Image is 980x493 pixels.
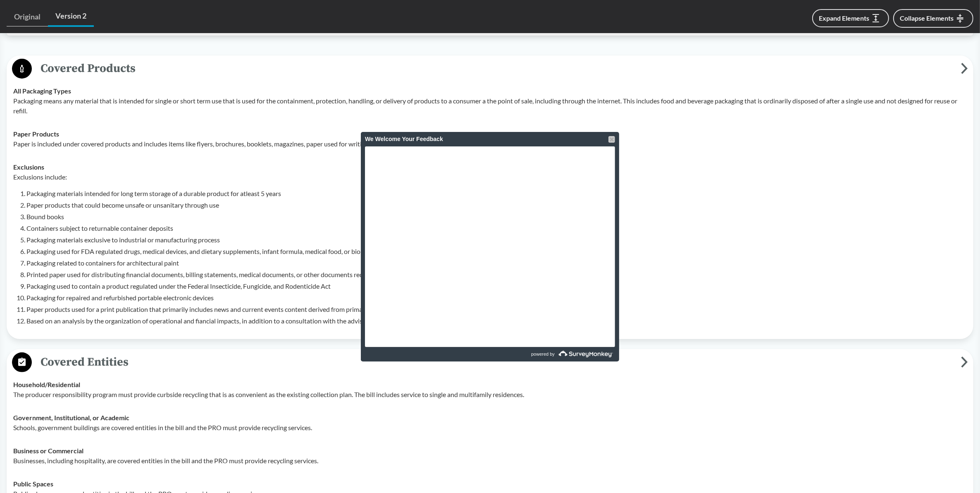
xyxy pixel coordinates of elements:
li: Packaging materials exclusive to industrial or manufacturing process [26,235,967,245]
p: The producer responsibility program must provide curbside recycling that is as convenient as the ... [13,390,967,400]
li: Paper products that could become unsafe or unsanitary through use [26,200,967,210]
a: Original [7,7,48,26]
li: Containers subject to returnable container deposits [26,223,967,233]
li: Packaging used to contain a product regulated under the Federal Insecticide, Fungicide, and Roden... [26,281,967,291]
span: powered by [531,347,555,361]
li: Packaging materials intended for long term storage of a durable product for atleast 5 years [26,189,967,199]
strong: Public Spaces [13,480,53,488]
strong: Government, Institutional, or Academic [13,414,129,421]
strong: All Packaging Types [13,87,71,95]
p: Exclusions include: [13,172,967,182]
span: Covered Products [32,59,961,78]
button: Expand Elements [812,9,889,27]
a: Version 2 [48,7,94,27]
strong: Exclusions [13,163,44,171]
p: Packaging means any material that is intended for single or short term use that is used for the c... [13,96,967,116]
div: We Welcome Your Feedback [365,132,615,146]
li: Packaging used for FDA regulated drugs, medical devices, and dietary supplements, infant formula,... [26,247,967,256]
p: Businesses, including hospitality, are covered entities in the bill and the PRO must provide recy... [13,456,967,466]
button: Covered Entities [10,352,970,373]
button: Collapse Elements [893,9,973,28]
a: powered by [491,347,615,361]
li: Bound books [26,212,967,222]
li: Paper products used for a print publication that primarily includes news and current events conte... [26,304,967,314]
strong: Paper Products [13,130,59,138]
p: Schools, government buildings are covered entities in the bill and the PRO must provide recycling... [13,423,967,433]
button: Covered Products [10,58,970,79]
li: Printed paper used for distributing financial documents, billing statements, medical documents, o... [26,270,967,280]
li: Packaging related to containers for architectural paint [26,258,967,268]
span: Covered Entities [32,353,961,371]
strong: Business or Commercial [13,447,83,455]
li: Based on an analysis by the organization of operational and fiancial impacts, in addition to a co... [26,316,967,326]
strong: Household/​Residential [13,381,80,388]
li: Packaging for repaired and refurbished portable electronic devices [26,293,967,303]
p: Paper is included under covered products and includes items like flyers, brochures, booklets, mag... [13,139,967,149]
